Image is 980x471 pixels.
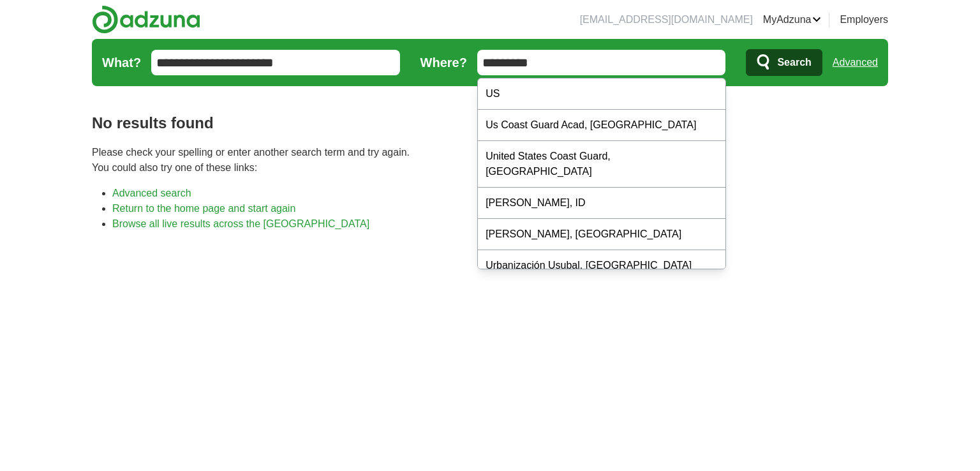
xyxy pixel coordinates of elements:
[777,50,811,75] span: Search
[833,50,878,75] a: Advanced
[112,203,295,214] a: Return to the home page and start again
[840,12,888,27] a: Employers
[112,218,369,229] a: Browse all live results across the [GEOGRAPHIC_DATA]
[112,188,191,198] a: Advanced search
[92,5,200,34] img: Adzuna logo
[420,53,467,72] label: Where?
[746,49,822,76] button: Search
[92,145,888,176] p: Please check your spelling or enter another search term and try again. You could also try one of ...
[580,12,753,27] li: [EMAIL_ADDRESS][DOMAIN_NAME]
[478,250,725,281] div: Urbanización Usubal, [GEOGRAPHIC_DATA]
[92,112,888,135] h1: No results found
[102,53,141,72] label: What?
[763,12,822,27] a: MyAdzuna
